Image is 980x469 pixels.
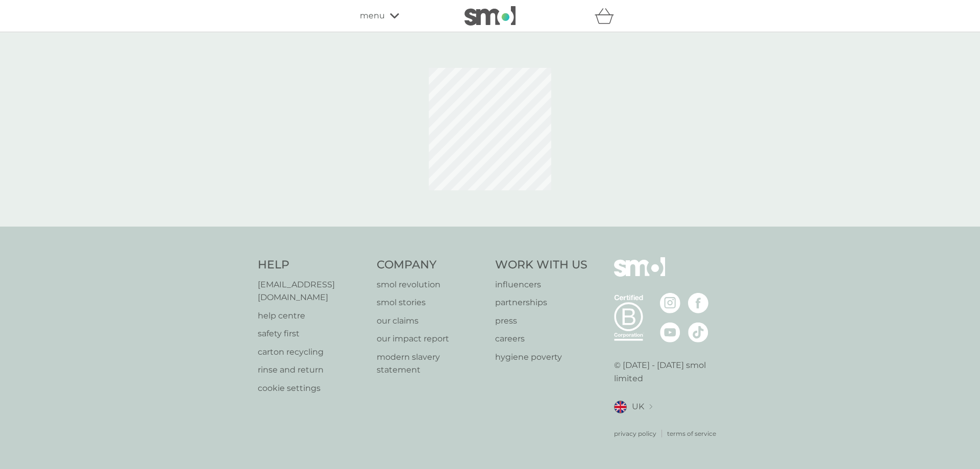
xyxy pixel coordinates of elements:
a: terms of service [667,429,716,438]
a: rinse and return [258,363,366,377]
a: our impact report [377,332,485,345]
img: visit the smol Youtube page [660,322,680,342]
span: UK [632,400,644,413]
img: visit the smol Instagram page [660,293,680,313]
img: visit the smol Tiktok page [688,322,708,342]
a: influencers [495,278,587,291]
span: menu [360,9,385,22]
a: privacy policy [614,429,656,438]
img: UK flag [614,401,627,413]
a: careers [495,332,587,345]
div: basket [595,6,620,26]
img: select a new location [649,404,652,410]
img: smol [614,257,665,292]
a: partnerships [495,296,587,309]
a: cookie settings [258,382,366,395]
a: press [495,314,587,328]
h4: Help [258,257,366,273]
img: smol [464,6,516,26]
a: smol revolution [377,278,485,291]
h4: Company [377,257,485,273]
img: visit the smol Facebook page [688,293,708,313]
a: help centre [258,309,366,323]
a: carton recycling [258,345,366,359]
a: smol stories [377,296,485,309]
a: hygiene poverty [495,351,587,364]
a: safety first [258,327,366,340]
p: © [DATE] - [DATE] smol limited [614,359,723,385]
a: modern slavery statement [377,351,485,377]
a: our claims [377,314,485,328]
a: [EMAIL_ADDRESS][DOMAIN_NAME] [258,278,366,304]
h4: Work With Us [495,257,587,273]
